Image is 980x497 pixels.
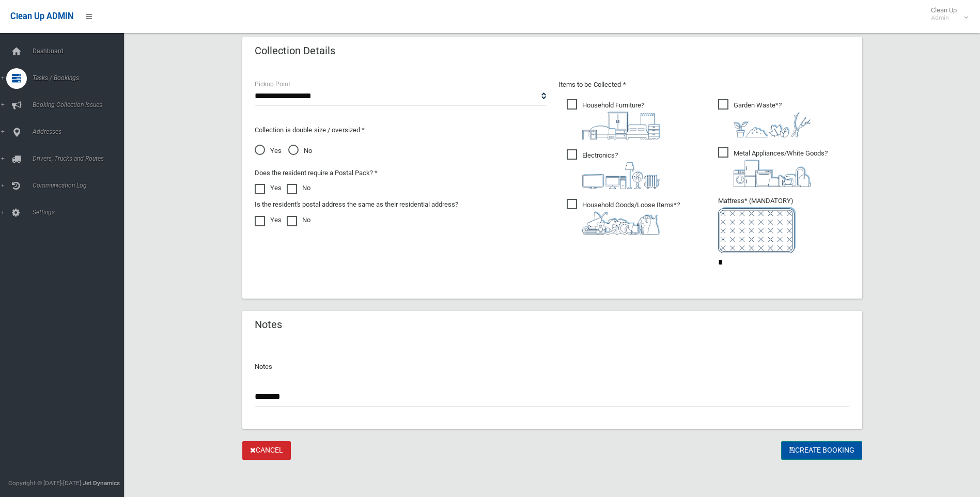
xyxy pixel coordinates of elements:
label: No [287,182,310,194]
span: Addresses [29,128,132,135]
span: Household Furniture [567,99,660,139]
img: 394712a680b73dbc3d2a6a3a7ffe5a07.png [582,162,660,189]
label: No [287,214,310,226]
span: Garden Waste* [718,99,811,137]
img: 4fd8a5c772b2c999c83690221e5242e0.png [734,112,811,137]
span: Electronics [567,149,660,189]
span: Drivers, Trucks and Routes [29,155,132,162]
span: Booking Collection Issues [29,101,132,108]
header: Collection Details [242,41,348,61]
span: Copyright © [DATE]-[DATE] [8,479,81,487]
label: Yes [255,182,282,194]
small: Admin [931,14,957,22]
span: Yes [255,145,282,157]
span: Mattress* (MANDATORY) [718,197,850,253]
img: aa9efdbe659d29b613fca23ba79d85cb.png [582,112,660,139]
img: 36c1b0289cb1767239cdd3de9e694f19.png [734,160,811,187]
a: Cancel [242,441,291,460]
span: Tasks / Bookings [29,74,132,82]
span: Settings [29,209,132,216]
strong: Jet Dynamics [83,479,120,487]
i: ? [582,201,680,235]
span: Household Goods/Loose Items* [567,199,680,235]
i: ? [582,101,660,139]
header: Notes [242,315,294,335]
i: ? [582,151,660,189]
button: Create Booking [781,441,862,460]
i: ? [734,149,828,187]
label: Is the resident's postal address the same as their residential address? [255,198,458,211]
img: b13cc3517677393f34c0a387616ef184.png [582,211,660,235]
p: Collection is double size / oversized * [255,124,546,136]
span: Clean Up ADMIN [10,11,73,21]
span: Metal Appliances/White Goods [718,147,828,187]
span: Clean Up [926,6,967,22]
span: Communication Log [29,182,132,189]
span: No [288,145,312,157]
p: Notes [255,361,850,373]
span: Dashboard [29,48,132,55]
img: e7408bece873d2c1783593a074e5cb2f.png [718,207,796,253]
i: ? [734,101,811,137]
label: Yes [255,214,282,226]
label: Does the resident require a Postal Pack? * [255,167,378,179]
p: Items to be Collected * [558,79,850,91]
